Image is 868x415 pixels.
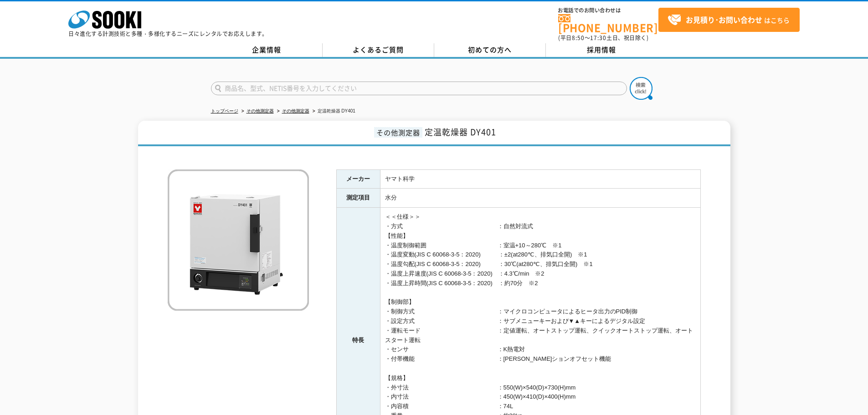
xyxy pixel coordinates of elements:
[558,8,658,13] span: お電話でのお問い合わせは
[336,169,380,189] th: メーカー
[658,8,800,32] a: お見積り･お問い合わせはこちら
[434,43,546,57] a: 初めての方へ
[572,34,585,42] span: 8:50
[425,126,496,138] span: 定温乾燥器 DY401
[211,43,323,57] a: 企業情報
[68,31,268,36] p: 日々進化する計測技術と多種・多様化するニーズにレンタルでお応えします。
[247,108,274,113] a: その他測定器
[668,13,790,27] span: はこちら
[380,189,700,208] td: 水分
[211,108,238,113] a: トップページ
[311,107,355,116] li: 定温乾燥器 DY401
[468,45,512,55] span: 初めての方へ
[323,43,434,57] a: よくあるご質問
[686,14,762,25] strong: お見積り･お問い合わせ
[211,82,627,95] input: 商品名、型式、NETIS番号を入力してください
[336,189,380,208] th: 測定項目
[546,43,657,57] a: 採用情報
[590,34,606,42] span: 17:30
[168,169,309,311] img: 定温乾燥器 DY401
[558,34,648,42] span: (平日 ～ 土日、祝日除く)
[558,14,658,33] a: [PHONE_NUMBER]
[630,77,652,100] img: btn_search.png
[374,127,422,138] span: その他測定器
[380,169,700,189] td: ヤマト科学
[282,108,309,113] a: その他測定器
